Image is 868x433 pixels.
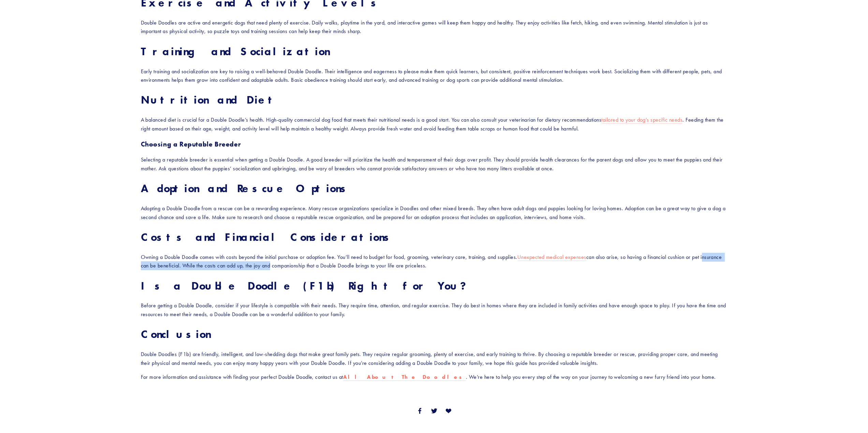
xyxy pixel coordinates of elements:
strong: Is a Double Doodle (F1b) Right for You? [141,279,470,292]
a: tailored to your dog’s specific needs [601,117,682,124]
a: All About The Doodles [343,374,466,381]
strong: Costs and Financial Considerations [141,230,394,244]
strong: Nutrition and Diet [141,93,278,106]
p: A balanced diet is crucial for a Double Doodle’s health. High-quality commercial dog food that me... [141,115,727,133]
p: Selecting a reputable breeder is essential when getting a Double Doodle. A good breeder will prio... [141,155,727,173]
p: Before getting a Double Doodle, consider if your lifestyle is compatible with their needs. They r... [141,301,727,319]
strong: Conclusion [141,327,210,341]
a: Unexpected medical expenses [517,254,586,261]
p: For more information and assistance with finding your perfect Double Doodle, contact us at . We’r... [141,373,727,382]
p: Adopting a Double Doodle from a rescue can be a rewarding experience. Many rescue organizations s... [141,204,727,221]
p: Owning a Double Doodle comes with costs beyond the initial purchase or adoption fee. You’ll need ... [141,253,727,270]
strong: All About The Doodles [343,374,466,380]
strong: Choosing a Reputable Breeder [141,140,241,148]
p: Double Doodles (F1b) are friendly, intelligent, and low-shedding dogs that make great family pets... [141,350,727,367]
strong: Adoption and Rescue Options [141,182,350,195]
strong: Training and Socialization [141,45,329,58]
p: Double Doodles are active and energetic dogs that need plenty of exercise. Daily walks, playtime ... [141,18,727,36]
p: Early training and socialization are key to raising a well-behaved Double Doodle. Their intellige... [141,67,727,84]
